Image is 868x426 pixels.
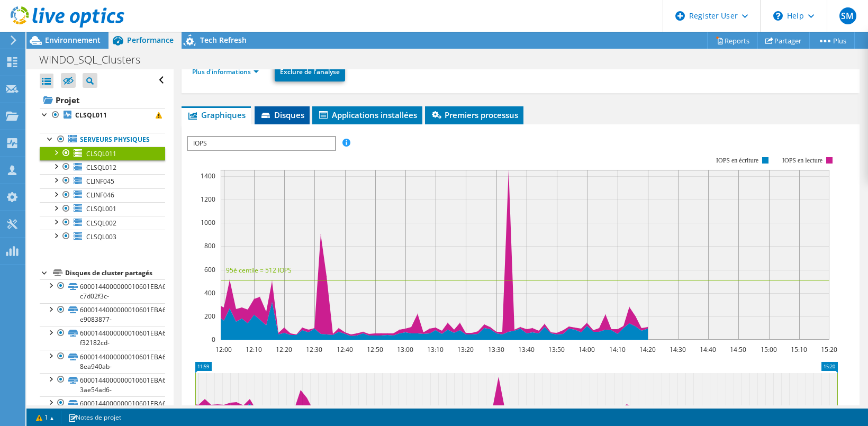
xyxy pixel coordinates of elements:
a: 6000144000000010601EBA67861F0FBE-3ae54ad6- [40,373,165,396]
text: 400 [204,288,215,297]
a: Serveurs physiques [40,133,165,147]
span: Premiers processus [430,110,518,120]
text: 1200 [201,195,215,204]
span: CLSQL003 [86,232,116,241]
a: CLINF045 [40,174,165,188]
b: CLSQL011 [75,111,107,120]
text: 14:40 [700,345,717,354]
text: 13:40 [519,345,535,354]
text: 1400 [201,171,215,180]
text: 12:30 [306,345,323,354]
span: Performance [127,35,174,45]
span: Tech Refresh [200,35,247,45]
span: CLINF046 [86,191,114,200]
a: CLSQL003 [40,230,165,243]
text: 600 [204,265,215,274]
text: 12:40 [337,345,354,354]
text: 13:50 [549,345,565,354]
svg: \n [773,11,783,21]
span: CLSQL012 [86,163,116,172]
span: CLSQL002 [86,219,116,228]
a: 6000144000000010601EBA67861F4208-e9083877- [40,303,165,327]
text: 13:30 [489,345,505,354]
text: 14:20 [640,345,656,354]
a: CLSQL002 [40,216,165,230]
div: Disques de cluster partagés [65,267,165,279]
a: CLSQL011 [40,108,165,122]
a: 1 [29,411,61,424]
text: 12:00 [216,345,232,354]
text: 12:10 [246,345,263,354]
a: 6000144000000010601EBA67861F0FD0-922bb038- [40,396,165,420]
a: 6000144000000010601EBA67861F0DBC-c7d02f3c- [40,279,165,303]
text: IOPS en lecture [782,157,822,164]
span: Disques [260,110,304,120]
text: 12:50 [367,345,384,354]
text: IOPS en écriture [716,157,758,164]
text: 95è centile = 512 IOPS [226,266,292,275]
a: CLSQL001 [40,202,165,216]
text: 15:00 [761,345,777,354]
text: 13:00 [397,345,414,354]
text: 1000 [201,218,215,227]
span: CLINF045 [86,177,114,186]
text: 0 [212,335,215,344]
span: IOPS [188,137,334,150]
a: Plus d'informations [192,67,259,76]
text: 200 [204,312,215,321]
text: 14:30 [670,345,686,354]
a: Plus [809,32,855,49]
h1: WINDO_SQL_Clusters [34,54,157,66]
span: Environnement [45,35,101,45]
span: CLSQL011 [86,149,116,158]
a: CLINF046 [40,188,165,202]
a: Exclure de l'analyse [275,62,345,81]
span: Applications installées [318,110,417,120]
text: 13:20 [458,345,474,354]
text: 14:10 [610,345,626,354]
text: 15:10 [791,345,808,354]
a: CLSQL012 [40,160,165,174]
text: 15:20 [821,345,838,354]
text: 13:10 [428,345,444,354]
text: 14:50 [730,345,747,354]
a: 6000144000000010601EBA67861F0E49-f32182cd- [40,327,165,350]
span: Graphiques [187,110,246,120]
a: CLSQL011 [40,147,165,160]
span: CLSQL001 [86,204,116,213]
text: 800 [204,241,215,250]
a: Partager [757,32,810,49]
span: SM [839,7,856,24]
a: Reports [707,32,758,49]
text: 12:20 [276,345,293,354]
text: 14:00 [579,345,595,354]
a: Projet [40,92,165,108]
a: Notes de projet [61,411,129,424]
a: 6000144000000010601EBA67861F0E9F-8ea940ab- [40,350,165,373]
